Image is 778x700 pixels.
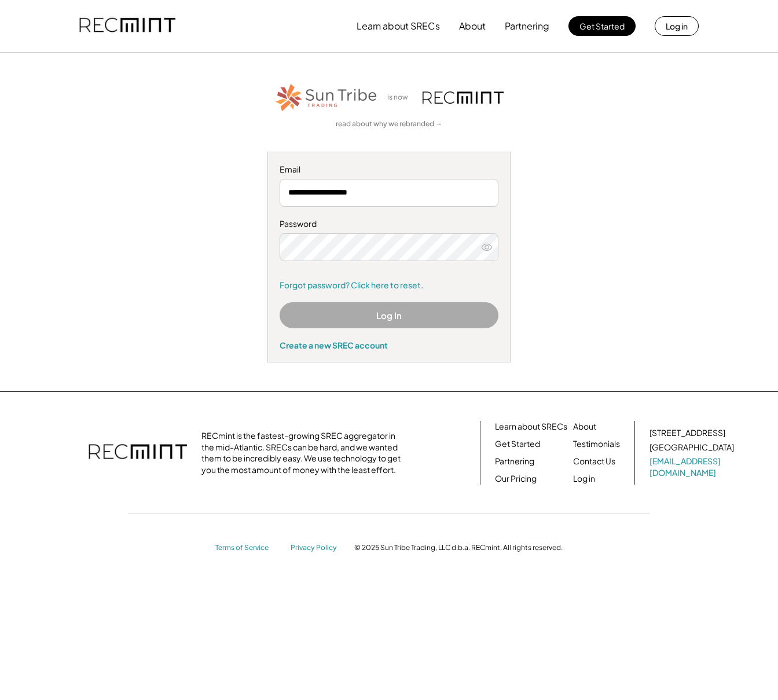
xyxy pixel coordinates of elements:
div: [STREET_ADDRESS] [649,427,725,439]
button: About [459,14,486,38]
div: is now [384,93,417,102]
a: [EMAIL_ADDRESS][DOMAIN_NAME] [649,456,736,478]
div: Email [280,164,498,175]
img: STT_Horizontal_Logo%2B-%2BColor.png [274,82,379,113]
a: Terms of Service [215,543,279,553]
a: Log in [573,473,595,485]
a: Contact Us [573,456,615,467]
a: Privacy Policy [291,543,343,553]
img: recmint-logotype%403x.png [89,433,187,473]
a: Learn about SRECs [495,421,567,433]
div: RECmint is the fastest-growing SREC aggregator in the mid-Atlantic. SRECs can be hard, and we wan... [201,430,407,475]
a: Testimonials [573,438,620,450]
div: Password [280,218,498,230]
button: Log In [280,302,498,328]
a: About [573,421,596,433]
a: Get Started [495,438,540,450]
div: [GEOGRAPHIC_DATA] [649,442,734,453]
button: Partnering [505,14,549,38]
a: Partnering [495,456,534,467]
img: recmint-logotype%403x.png [79,6,175,46]
button: Get Started [568,16,636,36]
a: Our Pricing [495,473,537,485]
a: read about why we rebranded → [336,119,442,129]
button: Learn about SRECs [357,14,440,38]
div: © 2025 Sun Tribe Trading, LLC d.b.a. RECmint. All rights reserved. [354,543,563,552]
img: recmint-logotype%403x.png [423,91,504,104]
div: Create a new SREC account [280,340,498,350]
button: Log in [655,16,699,36]
a: Forgot password? Click here to reset. [280,280,498,291]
